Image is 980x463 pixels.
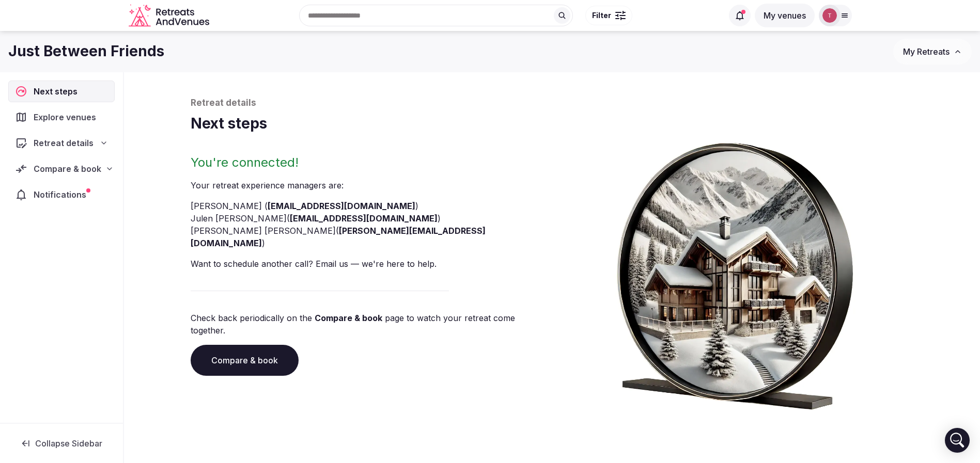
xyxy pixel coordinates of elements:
[592,10,611,21] span: Filter
[35,438,102,449] span: Collapse Sidebar
[598,134,873,410] img: Winter chalet retreat in picture frame
[191,200,548,212] li: [PERSON_NAME] ( )
[8,81,115,102] a: Next steps
[129,4,211,27] svg: Retreats and Venues company logo
[191,226,486,248] a: [PERSON_NAME][EMAIL_ADDRESS][DOMAIN_NAME]
[34,137,94,149] span: Retreat details
[191,258,548,270] p: Want to schedule another call? Email us — we're here to help.
[34,188,90,201] span: Notifications
[191,154,548,171] h2: You're connected!
[191,212,548,225] li: Julen [PERSON_NAME] ( )
[191,97,914,109] p: Retreat details
[191,114,914,134] h1: Next steps
[34,85,82,98] span: Next steps
[8,41,164,61] h1: Just Between Friends
[585,6,632,25] button: Filter
[893,39,972,65] button: My Retreats
[8,184,115,205] a: Notifications
[755,4,815,27] button: My venues
[8,106,115,128] a: Explore venues
[34,163,101,175] span: Compare & book
[903,46,950,57] span: My Retreats
[268,201,415,211] a: [EMAIL_ADDRESS][DOMAIN_NAME]
[945,428,970,453] div: Open Intercom Messenger
[191,312,548,337] p: Check back periodically on the page to watch your retreat come together.
[290,213,438,223] a: [EMAIL_ADDRESS][DOMAIN_NAME]
[34,111,100,123] span: Explore venues
[315,313,382,323] a: Compare & book
[755,10,815,21] a: My venues
[8,432,115,455] button: Collapse Sidebar
[191,179,548,191] p: Your retreat experience manager s are :
[129,4,211,27] a: Visit the homepage
[191,225,548,249] li: [PERSON_NAME] [PERSON_NAME] ( )
[191,345,299,376] a: Compare & book
[822,8,837,23] img: Thiago Martins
